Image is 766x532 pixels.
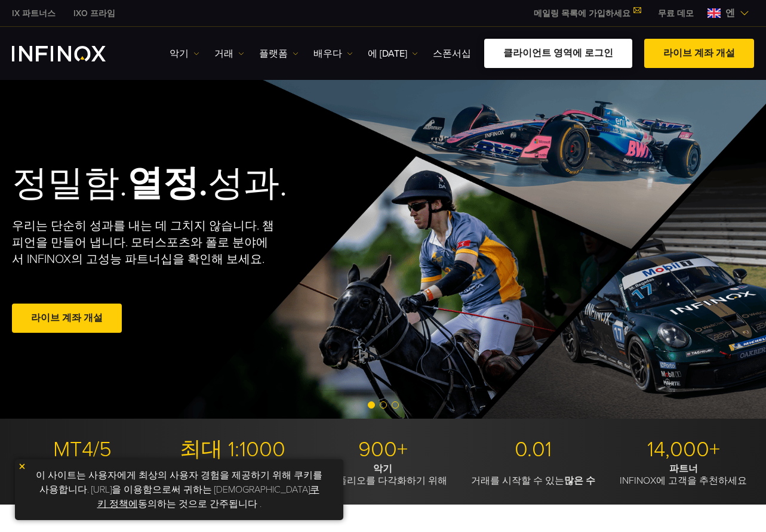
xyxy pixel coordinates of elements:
[368,47,418,61] a: 에 [DATE]
[127,162,208,205] font: 열정.
[180,437,285,462] font: 최대 1:1000
[725,7,735,19] font: 엔
[433,47,471,61] a: 스폰서십
[53,437,112,462] font: MT4/5
[259,48,288,60] font: 플랫폼
[647,437,720,462] font: 14,000+
[515,437,552,462] font: 0.01
[484,39,632,68] a: 클라이언트 영역에 로그인
[471,475,564,487] font: 거래를 시작할 수 있는
[170,48,189,60] font: 악기
[170,47,199,61] a: 악기
[658,8,694,18] font: 무료 데모
[259,47,299,61] a: 플랫폼
[313,48,342,60] font: 배우다
[644,39,754,68] a: 라이브 계좌 개설
[663,47,735,59] font: 라이브 계좌 개설
[669,463,698,475] font: 파트너
[433,48,471,60] font: 스폰서십
[12,219,274,267] font: 우리는 단순히 성과를 내는 데 그치지 않습니다. 챔피언을 만들어 냅니다. 모터스포츠와 폴로 분야에서 INFINOX의 고성능 파트너십을 확인해 보세요.
[368,401,375,409] span: 슬라이드 1로 이동
[313,47,353,61] a: 배우다
[36,469,322,496] font: 이 사이트는 사용자에게 최상의 사용자 경험을 제공하기 위해 쿠키를 사용합니다. [URL]을 이용함으로써 귀하는 [DEMOGRAPHIC_DATA]
[214,48,233,60] font: 거래
[564,475,595,487] font: 많은 수
[620,475,747,487] font: INFINOX에 고객을 추천하세요
[12,162,127,205] font: 정밀함.
[3,7,64,20] a: 인피녹스
[392,401,399,409] span: 슬라이드 3으로 이동
[649,7,703,20] a: 인피녹스 메뉴
[214,47,244,61] a: 거래
[31,312,103,324] font: 라이브 계좌 개설
[208,162,287,205] font: 성과.
[358,437,408,462] font: 900+
[18,462,26,471] img: 노란색 닫기 아이콘
[368,48,407,60] font: 에 [DATE]
[380,401,387,409] span: 슬라이드 2로 이동
[534,8,630,18] font: 메일링 목록에 가입하세요
[12,8,56,18] font: IX 파트너스
[138,498,262,510] font: 동의하는 것으로 간주됩니다 .
[73,8,115,18] font: IXO 프라임
[12,46,134,61] a: INFINOX 로고
[12,304,122,333] a: 라이브 계좌 개설
[318,475,447,487] font: 포트폴리오를 다각화하기 위해
[525,8,649,18] a: 메일링 목록에 가입하세요
[373,463,392,475] font: 악기
[64,7,124,20] a: 인피녹스
[503,47,613,59] font: 클라이언트 영역에 로그인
